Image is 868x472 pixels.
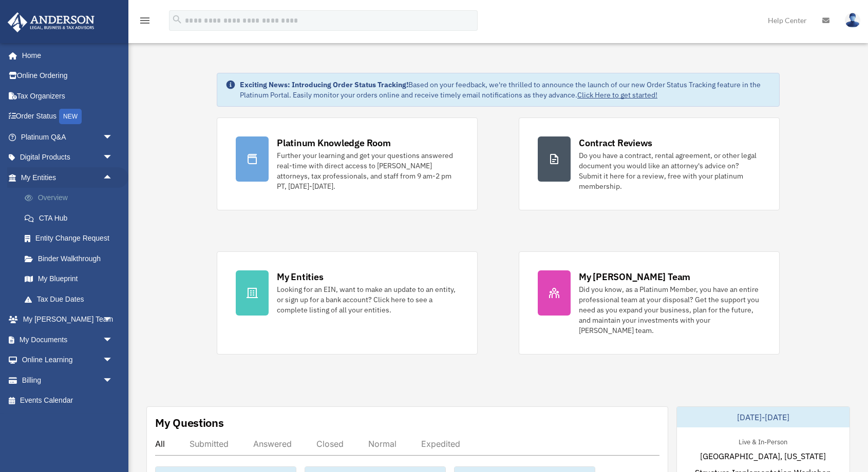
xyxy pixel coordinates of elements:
div: Based on your feedback, we're thrilled to announce the launch of our new Order Status Tracking fe... [240,80,771,100]
a: Overview [14,188,128,208]
a: My Documentsarrow_drop_down [7,329,128,350]
div: Expedited [421,439,460,449]
a: Entity Change Request [14,228,128,249]
a: Home [7,45,123,66]
div: Looking for an EIN, want to make an update to an entity, or sign up for a bank account? Click her... [277,284,459,315]
a: Order StatusNEW [7,106,128,127]
img: Anderson Advisors Platinum Portal [5,12,98,32]
strong: Exciting News: Introducing Order Status Tracking! [240,80,408,89]
a: Online Learningarrow_drop_down [7,350,128,370]
a: My Entitiesarrow_drop_up [7,167,128,188]
span: arrow_drop_down [103,309,123,330]
div: My Questions [155,415,224,430]
div: Did you know, as a Platinum Member, you have an entire professional team at your disposal? Get th... [579,284,761,336]
i: menu [139,14,151,27]
a: Binder Walkthrough [14,248,128,269]
a: Platinum Knowledge Room Further your learning and get your questions answered real-time with dire... [217,117,478,210]
span: arrow_drop_down [103,147,123,168]
a: Tax Due Dates [14,289,128,309]
a: Click Here to get started! [577,90,657,100]
div: My Entities [277,270,323,283]
div: Submitted [190,439,229,449]
div: Answered [253,439,292,449]
div: Contract Reviews [579,136,652,149]
a: Digital Productsarrow_drop_down [7,147,128,168]
i: search [172,14,183,25]
div: Platinum Knowledge Room [277,136,391,149]
span: arrow_drop_up [103,167,123,188]
a: Events Calendar [7,390,128,411]
a: Online Ordering [7,66,128,86]
div: Live & In-Person [730,436,796,446]
div: Closed [316,439,344,449]
a: My Blueprint [14,269,128,289]
a: Billingarrow_drop_down [7,370,128,390]
a: Tax Organizers [7,86,128,106]
span: arrow_drop_down [103,370,123,391]
div: Normal [368,439,397,449]
div: [DATE]-[DATE] [677,407,850,427]
span: arrow_drop_down [103,350,123,371]
div: NEW [59,109,82,124]
span: arrow_drop_down [103,127,123,148]
a: Platinum Q&Aarrow_drop_down [7,127,128,147]
div: My [PERSON_NAME] Team [579,270,690,283]
span: [GEOGRAPHIC_DATA], [US_STATE] [700,450,826,462]
a: My Entities Looking for an EIN, want to make an update to an entity, or sign up for a bank accoun... [217,251,478,355]
a: My [PERSON_NAME] Teamarrow_drop_down [7,309,128,330]
a: My [PERSON_NAME] Team Did you know, as a Platinum Member, you have an entire professional team at... [519,251,780,355]
div: Do you have a contract, rental agreement, or other legal document you would like an attorney's ad... [579,150,761,191]
span: arrow_drop_down [103,329,123,350]
div: All [155,439,165,449]
div: Further your learning and get your questions answered real-time with direct access to [PERSON_NAM... [277,150,459,191]
a: Contract Reviews Do you have a contract, rental agreement, or other legal document you would like... [519,117,780,210]
a: CTA Hub [14,208,128,228]
a: menu [139,18,151,27]
img: User Pic [845,13,860,28]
